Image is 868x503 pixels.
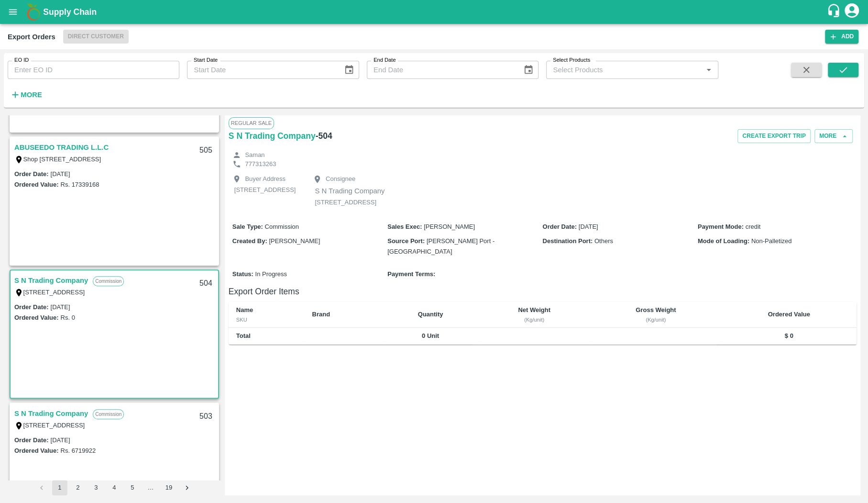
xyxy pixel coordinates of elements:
button: Create Export Trip [737,129,810,143]
b: Quantity [418,311,443,318]
div: (Kg/unit) [486,315,583,324]
label: [DATE] [51,436,70,444]
b: Payment Terms : [387,270,435,278]
button: Go to page 19 [161,480,176,495]
b: $ 0 [785,332,793,339]
label: [DATE] [51,170,70,178]
button: Go to page 5 [125,480,140,495]
label: EO ID [14,56,29,64]
span: In Progress [255,270,286,278]
button: Go to next page [179,480,195,495]
strong: More [21,91,42,99]
div: (Kg/unit) [598,315,714,324]
b: Brand [312,311,330,318]
button: Open [703,64,715,76]
p: Saman [245,151,264,160]
span: Commission [264,223,299,230]
b: 0 Unit [422,332,439,339]
input: Enter EO ID [8,61,179,79]
span: Non-Palletized [751,237,792,245]
input: Start Date [187,61,336,79]
img: logo [24,2,43,22]
button: Go to page 3 [88,480,104,495]
span: Regular Sale [229,117,274,129]
label: Start Date [194,56,218,64]
p: Commission [93,276,124,286]
b: Order Date : [542,223,577,230]
b: Destination Port : [542,237,593,245]
label: End Date [374,56,396,64]
label: [STREET_ADDRESS] [23,422,85,429]
button: More [8,87,44,103]
button: Go to page 4 [107,480,122,495]
label: Ordered Value: [14,314,58,321]
b: Mode of Loading : [698,237,749,245]
div: 503 [194,405,218,428]
label: Order Date : [14,170,49,178]
b: Sales Exec : [387,223,422,230]
p: Buyer Address [245,175,286,184]
input: Select Products [549,64,699,76]
button: page 1 [52,480,67,495]
button: Go to page 2 [70,480,86,495]
label: Ordered Value: [14,447,58,454]
b: Created By : [232,237,267,245]
label: Shop [STREET_ADDRESS] [23,156,101,163]
span: [PERSON_NAME] [424,223,475,230]
p: [STREET_ADDRESS] [315,198,385,207]
b: Ordered Value [768,311,810,318]
p: Commission [93,409,124,419]
a: S N Trading Company [14,274,88,287]
span: [PERSON_NAME] [269,237,320,245]
button: open drawer [2,1,24,23]
div: 504 [194,272,218,295]
b: Gross Weight [636,306,676,313]
a: S N Trading Company [229,129,316,143]
b: Sale Type : [232,223,263,230]
label: Order Date : [14,436,49,444]
b: Payment Mode : [698,223,744,230]
b: Source Port : [387,237,425,245]
label: Rs. 6719922 [60,447,96,454]
p: 777313263 [245,160,276,169]
b: Status : [232,270,253,278]
span: Others [594,237,613,245]
b: Net Weight [518,306,550,313]
p: S N Trading Company [315,186,385,196]
button: Choose date [340,61,358,79]
b: Supply Chain [43,7,97,17]
span: [PERSON_NAME] Port - [GEOGRAPHIC_DATA] [387,237,494,255]
a: ABUSEEDO TRADING L.L.C [14,141,109,154]
div: Export Orders [8,31,55,43]
b: Name [236,306,253,313]
label: [STREET_ADDRESS] [23,289,85,296]
div: customer-support [826,3,843,21]
p: Consignee [326,175,355,184]
h6: - 504 [316,129,332,143]
label: Rs. 17339168 [60,181,99,188]
h6: Export Order Items [229,285,857,298]
label: Select Products [553,56,590,64]
a: S N Trading Company [14,407,88,420]
label: Ordered Value: [14,181,58,188]
span: [DATE] [579,223,598,230]
div: … [143,483,158,492]
button: More [814,129,853,143]
div: account of current user [843,2,860,22]
p: [STREET_ADDRESS] [234,186,296,195]
b: Total [236,332,251,339]
div: 505 [194,139,218,162]
input: End Date [367,61,516,79]
label: Rs. 0 [60,314,75,321]
label: Order Date : [14,303,49,311]
a: Supply Chain [43,5,826,19]
div: SKU [236,315,297,324]
nav: pagination navigation [33,480,196,495]
span: credit [745,223,760,230]
label: [DATE] [51,303,70,311]
button: Add [825,30,858,44]
button: Choose date [519,61,538,79]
